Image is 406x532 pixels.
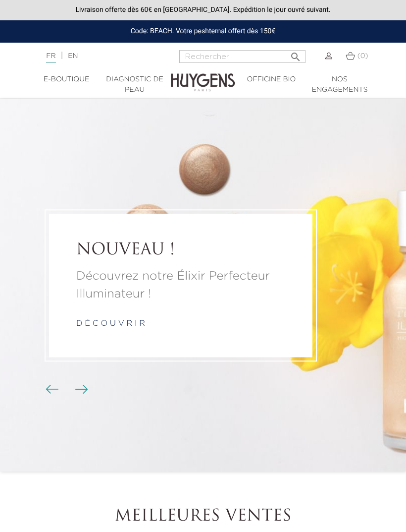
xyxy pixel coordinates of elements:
[171,58,235,93] img: Huygens
[41,50,161,62] div: |
[32,507,374,526] h2: Meilleures ventes
[50,382,82,397] div: Boutons du carrousel
[76,320,145,328] a: d é c o u v r i r
[76,267,285,303] a: Découvrez notre Élixir Perfecteur Illuminateur !
[357,53,368,59] span: (0)
[32,74,101,85] a: E-Boutique
[305,74,374,95] a: Nos engagements
[179,50,305,63] input: Rechercher
[287,47,304,60] button: 
[290,48,302,60] i: 
[76,241,285,260] a: NOUVEAU !
[46,53,55,63] a: FR
[68,53,78,59] a: EN
[237,74,305,85] a: Officine Bio
[101,74,169,95] a: Diagnostic de peau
